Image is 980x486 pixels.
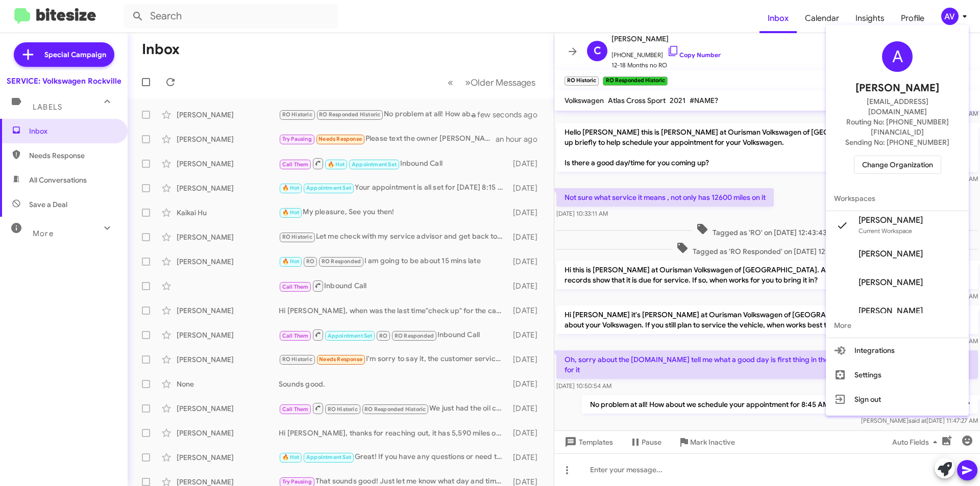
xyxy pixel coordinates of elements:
[859,215,923,225] span: [PERSON_NAME]
[826,363,969,387] button: Settings
[838,117,957,137] span: Routing No: [PHONE_NUMBER][FINANCIAL_ID]
[826,186,969,211] span: Workspaces
[882,41,913,72] div: A
[826,338,969,363] button: Integrations
[859,227,912,235] span: Current Workspace
[854,156,941,174] button: Change Organization
[826,387,969,412] button: Sign out
[855,80,939,96] span: [PERSON_NAME]
[859,249,923,259] span: [PERSON_NAME]
[826,313,969,338] span: More
[859,306,923,316] span: [PERSON_NAME]
[838,96,957,117] span: [EMAIL_ADDRESS][DOMAIN_NAME]
[862,156,933,173] span: Change Organization
[859,277,923,288] span: [PERSON_NAME]
[845,137,949,147] span: Sending No: [PHONE_NUMBER]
